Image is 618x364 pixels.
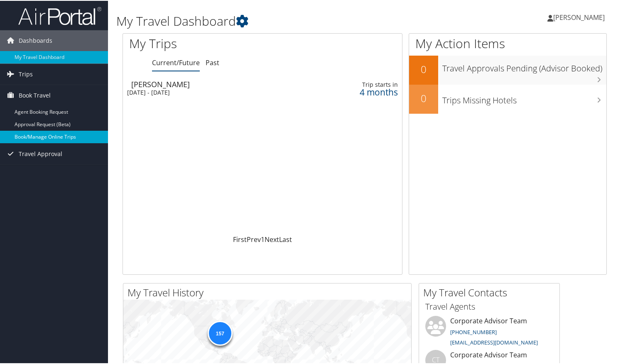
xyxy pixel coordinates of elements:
a: First [233,234,247,243]
h3: Travel Agents [425,300,553,312]
img: airportal-logo.png [18,5,101,25]
div: 4 months [330,88,398,95]
a: Prev [247,234,261,243]
a: [PHONE_NUMBER] [450,327,497,335]
span: [PERSON_NAME] [553,12,605,21]
span: Travel Approval [19,143,62,164]
h1: My Travel Dashboard [116,12,447,29]
h2: My Travel Contacts [423,285,559,299]
li: Corporate Advisor Team [421,315,557,349]
div: [PERSON_NAME] [131,80,302,87]
div: 157 [207,320,232,345]
div: Trip starts in [330,80,398,88]
h2: My Travel History [128,285,411,299]
a: Last [279,234,292,243]
a: Current/Future [152,57,200,66]
span: Trips [19,63,33,84]
a: 1 [261,234,265,243]
a: 0Travel Approvals Pending (Advisor Booked) [409,55,606,84]
h1: My Trips [129,34,280,51]
a: [EMAIL_ADDRESS][DOMAIN_NAME] [450,338,538,345]
div: [DATE] - [DATE] [127,88,298,95]
a: Next [265,234,279,243]
h3: Trips Missing Hotels [442,90,606,105]
a: [PERSON_NAME] [547,4,613,29]
span: Dashboards [19,29,52,50]
a: Past [206,57,219,66]
a: 0Trips Missing Hotels [409,84,606,113]
h2: 0 [409,61,438,76]
h3: Travel Approvals Pending (Advisor Booked) [442,58,606,73]
h1: My Action Items [409,34,606,51]
span: Book Travel [19,84,51,105]
h2: 0 [409,90,438,105]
